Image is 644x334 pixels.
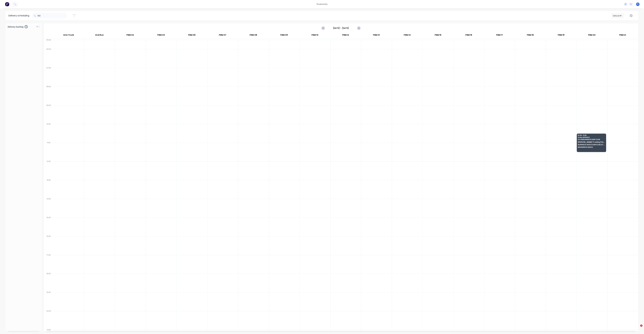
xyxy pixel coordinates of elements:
[484,33,515,39] div: FNM 17
[515,33,546,39] div: FNM 18
[578,139,605,140] span: PO # BRUNSWICK SURF CLUB
[634,324,641,331] iframe: Intercom live chat
[546,33,576,39] div: FNM 19
[44,216,53,235] div: 15:00
[578,141,605,143] span: [PERSON_NAME] Trading Pty Ltd T/AS Coastal Roofing
[44,253,53,272] div: 17:00
[578,144,605,145] span: BUNSWICK HEADS SURFCLUB [STREET_ADDRESS]
[611,13,624,18] button: Vehicle
[5,2,9,6] img: Factory
[8,25,23,28] span: Delivery backlog
[44,104,53,122] div: 09:00
[6,11,32,20] div: Delivery scheduling
[44,272,53,291] div: 18:00
[576,33,607,39] div: FNM 20
[44,178,53,197] div: 13:00
[238,33,269,39] div: FNM 08
[44,38,53,48] div: 05:30
[44,66,53,85] div: 07:00
[44,309,53,328] div: 20:00
[44,141,53,160] div: 11:00
[146,33,176,39] div: FNM 03
[44,235,53,253] div: 16:00
[84,33,115,39] div: 2nd Run
[44,291,53,309] div: 19:00
[44,197,53,216] div: 14:00
[613,14,621,17] div: Vehicle
[115,33,145,39] div: FNM 02
[578,137,605,138] span: Order # 194602
[44,122,53,141] div: 10:00
[578,134,605,136] span: 10:30 - 11:30
[607,33,638,39] div: FNM 21
[315,2,329,6] div: productivity
[330,33,361,39] div: FNM 12
[361,33,392,39] div: FNM 13
[44,160,53,178] div: 12:00
[207,33,238,39] div: FNM 07
[578,146,605,148] span: BRUNSWICK HEADS
[38,13,67,18] input: Search for orders
[392,33,422,39] div: FNM 14
[637,3,639,5] span: F1
[640,324,642,327] span: 1
[44,48,53,66] div: 06:00
[269,33,299,39] div: FNM 09
[299,33,330,39] div: FNM 10
[177,33,207,39] div: FNM 06
[25,25,28,28] span: 0
[453,33,484,39] div: FNM 16
[44,328,53,331] div: 21:00
[44,85,53,104] div: 08:00
[53,33,84,39] div: ACA Truck
[423,33,453,39] div: FNM 15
